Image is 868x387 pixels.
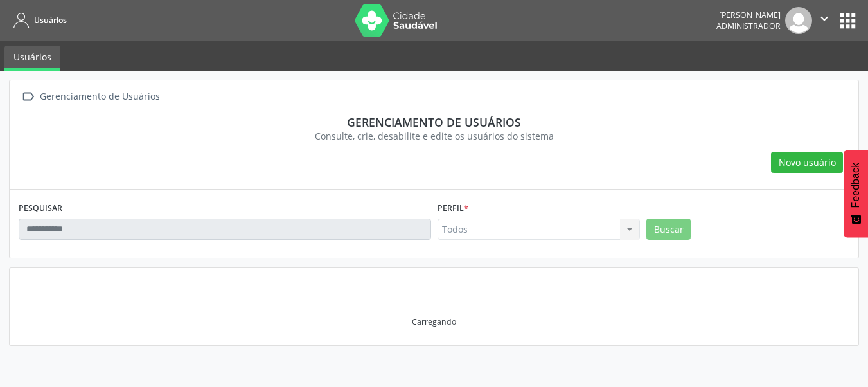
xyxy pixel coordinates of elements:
a:  Gerenciamento de Usuários [19,87,162,106]
button: apps [837,10,859,32]
label: PESQUISAR [19,199,62,219]
a: Usuários [9,10,67,31]
span: Usuários [34,15,67,26]
a: Usuários [4,46,60,71]
i:  [19,87,37,106]
span: Feedback [850,163,862,208]
label: Perfil [438,199,468,219]
div: Gerenciamento de Usuários [37,87,162,106]
span: Administrador [716,21,781,32]
button: Buscar [646,219,691,240]
button: Feedback - Mostrar pesquisa [844,150,868,237]
img: img [785,7,812,34]
button: Novo usuário [771,152,843,174]
div: [PERSON_NAME] [716,10,781,21]
div: Consulte, crie, desabilite e edite os usuários do sistema [28,129,840,143]
div: Gerenciamento de usuários [28,115,840,129]
i:  [817,12,831,26]
div: Carregando [412,316,456,327]
button:  [812,7,837,34]
span: Novo usuário [779,156,836,169]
